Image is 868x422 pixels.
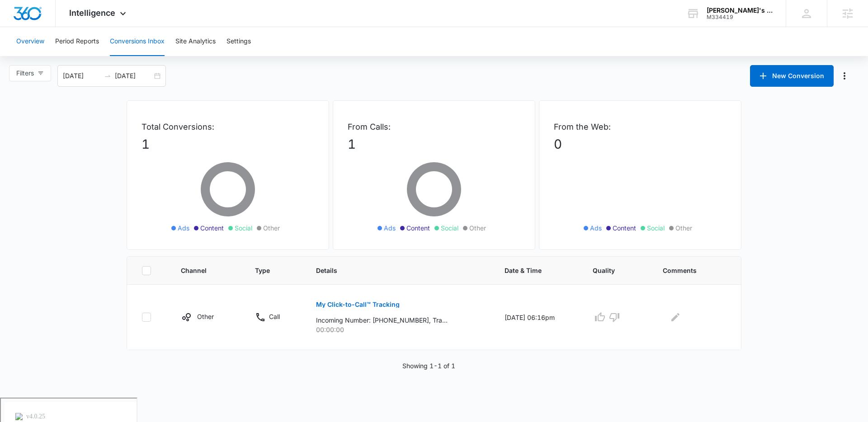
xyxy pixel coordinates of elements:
td: [DATE] 06:16pm [494,285,582,350]
p: My Click-to-Call™ Tracking [316,301,400,308]
div: account id [707,14,773,20]
p: 1 [142,135,314,154]
p: 0 [554,135,726,154]
img: tab_keywords_by_traffic_grey.svg [90,52,97,60]
span: swap-right [104,72,111,80]
button: Conversions Inbox [110,27,165,56]
button: Period Reports [55,27,99,56]
p: 00:00:00 [316,325,483,334]
button: Settings [226,27,251,56]
span: Social [441,223,458,233]
button: New Conversion [750,65,834,87]
span: Details [316,266,470,275]
input: Start date [63,71,100,81]
input: End date [115,71,152,81]
span: Social [647,223,665,233]
p: Incoming Number: [PHONE_NUMBER], Tracking Number: [PHONE_NUMBER], Ring To: [PHONE_NUMBER], Caller... [316,315,448,325]
span: Intelligence [69,8,115,18]
div: Keywords by Traffic [100,53,152,59]
span: Filters [16,68,34,78]
button: Edit Comments [668,310,683,324]
div: Domain: [DOMAIN_NAME] [24,23,99,31]
button: Manage Numbers [837,69,852,83]
button: Overview [16,27,44,56]
button: Filters [9,65,51,81]
div: Domain Overview [34,53,81,59]
span: Ads [384,223,396,233]
p: Total Conversions: [142,121,314,133]
p: From the Web: [554,121,726,133]
span: Channel [181,266,221,275]
span: Comments [663,266,713,275]
span: Other [469,223,486,233]
p: Call [269,312,280,321]
p: Showing 1-1 of 1 [402,361,455,370]
span: Other [675,223,692,233]
div: account name [707,7,773,14]
span: Other [263,223,280,233]
span: Content [406,223,430,233]
span: Quality [593,266,628,275]
span: Ads [590,223,602,233]
p: 1 [348,135,520,154]
button: My Click-to-Call™ Tracking [316,294,400,315]
span: Content [613,223,636,233]
span: Content [200,223,224,233]
button: Site Analytics [175,27,216,56]
img: tab_domain_overview_orange.svg [24,52,32,60]
p: Other [197,312,214,321]
span: Type [255,266,281,275]
p: From Calls: [348,121,520,133]
span: to [104,72,111,80]
div: v 4.0.25 [25,14,44,22]
span: Date & Time [505,266,558,275]
span: Social [235,223,252,233]
span: Ads [178,223,189,233]
img: website_grey.svg [14,23,22,31]
img: logo_orange.svg [14,14,22,22]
